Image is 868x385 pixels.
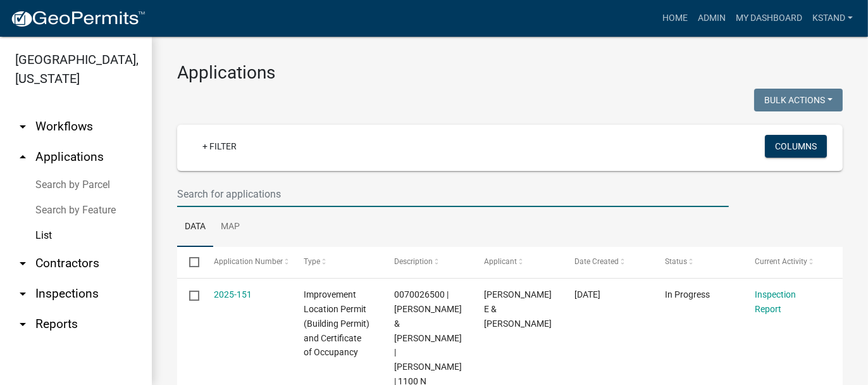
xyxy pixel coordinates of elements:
[214,257,283,266] span: Application Number
[665,289,710,300] span: In Progress
[201,247,292,277] datatable-header-cell: Application Number
[177,62,843,84] h3: Applications
[743,247,833,277] datatable-header-cell: Current Activity
[177,247,201,277] datatable-header-cell: Select
[192,135,247,158] a: + Filter
[304,257,320,266] span: Type
[292,247,382,277] datatable-header-cell: Type
[213,207,247,248] a: Map
[485,257,518,266] span: Applicant
[304,289,369,357] span: Improvement Location Permit (Building Permit) and Certificate of Occupancy
[657,6,693,30] a: Home
[574,257,619,266] span: Date Created
[755,257,808,266] span: Current Activity
[807,6,858,30] a: kstand
[755,289,797,314] a: Inspection Report
[15,256,30,271] i: arrow_drop_down
[485,289,552,329] span: LOUIS E & JULIE A HAYWORTH
[731,6,807,30] a: My Dashboard
[562,247,653,277] datatable-header-cell: Date Created
[15,149,30,165] i: arrow_drop_up
[693,6,731,30] a: Admin
[574,289,600,300] span: 09/22/2025
[15,119,30,134] i: arrow_drop_down
[665,257,687,266] span: Status
[394,257,433,266] span: Description
[15,286,30,301] i: arrow_drop_down
[177,207,213,248] a: Data
[472,247,562,277] datatable-header-cell: Applicant
[15,317,30,332] i: arrow_drop_down
[653,247,743,277] datatable-header-cell: Status
[382,247,473,277] datatable-header-cell: Description
[177,181,729,207] input: Search for applications
[754,89,843,111] button: Bulk Actions
[214,289,252,300] a: 2025-151
[765,135,827,158] button: Columns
